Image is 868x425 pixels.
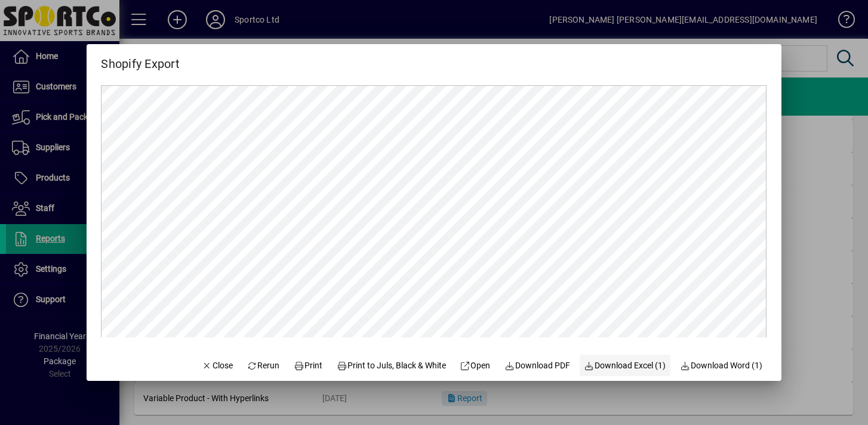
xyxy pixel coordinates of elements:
[584,359,666,372] span: Download Excel (1)
[87,44,194,73] h2: Shopify Export
[294,359,322,372] span: Print
[197,355,238,376] button: Close
[504,359,570,372] span: Download PDF
[500,355,575,376] a: Download PDF
[289,355,327,376] button: Print
[455,355,495,376] a: Open
[460,359,491,372] span: Open
[675,355,767,376] button: Download Word (1)
[202,359,233,372] span: Close
[332,355,451,376] button: Print to Juls, Black & White
[580,355,671,376] button: Download Excel (1)
[680,359,762,372] span: Download Word (1)
[337,359,446,372] span: Print to Juls, Black & White
[247,359,280,372] span: Rerun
